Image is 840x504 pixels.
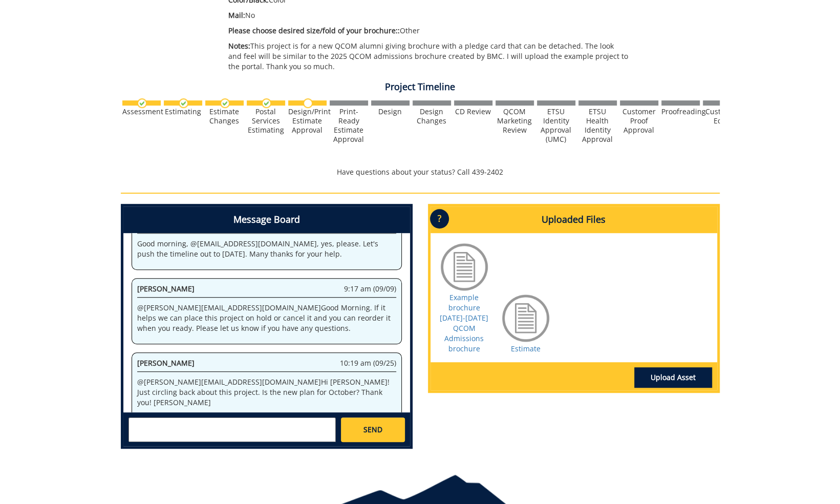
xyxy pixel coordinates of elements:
p: Have questions about your status? Call 439-2402 [121,167,720,177]
div: Postal Services Estimating [247,107,285,135]
div: Customer Edits [703,107,741,125]
img: no [303,98,313,108]
div: Estimate Changes [205,107,244,125]
a: SEND [341,417,404,442]
p: No [228,10,629,20]
div: ETSU Identity Approval (UMC) [537,107,575,144]
span: 10:19 am (09/25) [340,358,396,368]
img: checkmark [179,98,188,108]
span: SEND [363,425,382,435]
div: Assessment [122,107,161,116]
p: @ [PERSON_NAME][EMAIL_ADDRESS][DOMAIN_NAME] Hi [PERSON_NAME]! Just circling back about this proje... [137,377,396,408]
p: Other [228,26,629,36]
div: Print-Ready Estimate Approval [330,107,368,144]
h4: Uploaded Files [430,206,717,233]
div: QCOM Marketing Review [496,107,534,135]
p: @ [PERSON_NAME][EMAIL_ADDRESS][DOMAIN_NAME] Good Morning. If it helps we can place this project o... [137,303,396,333]
span: Mail: [228,10,245,20]
a: Example brochure [DATE]-[DATE] QCOM Admissions brochure [440,292,488,353]
img: checkmark [220,98,230,108]
img: checkmark [137,98,147,108]
p: This project is for a new QCOM alumni giving brochure with a pledge card that can be detached. Th... [228,41,629,72]
textarea: messageToSend [128,417,336,442]
div: ETSU Health Identity Approval [578,107,617,144]
a: Estimate [511,344,541,353]
span: [PERSON_NAME] [137,358,195,368]
p: Good morning, @ [EMAIL_ADDRESS][DOMAIN_NAME] , yes, please. Let's push the timeline out to [DATE]... [137,239,396,259]
span: Please choose desired size/fold of your brochure:: [228,26,400,35]
span: [PERSON_NAME] [137,284,195,293]
span: 9:17 am (09/09) [344,284,396,294]
div: Proofreading [661,107,700,116]
div: Customer Proof Approval [620,107,658,135]
div: Design/Print Estimate Approval [288,107,327,135]
h4: Message Board [123,206,410,233]
h4: Project Timeline [121,82,720,92]
div: Design [371,107,410,116]
span: Notes: [228,41,250,51]
div: Estimating [164,107,202,116]
img: checkmark [262,98,271,108]
p: ? [430,209,449,228]
div: Design Changes [413,107,451,125]
div: CD Review [454,107,492,116]
a: Upload Asset [634,367,712,388]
